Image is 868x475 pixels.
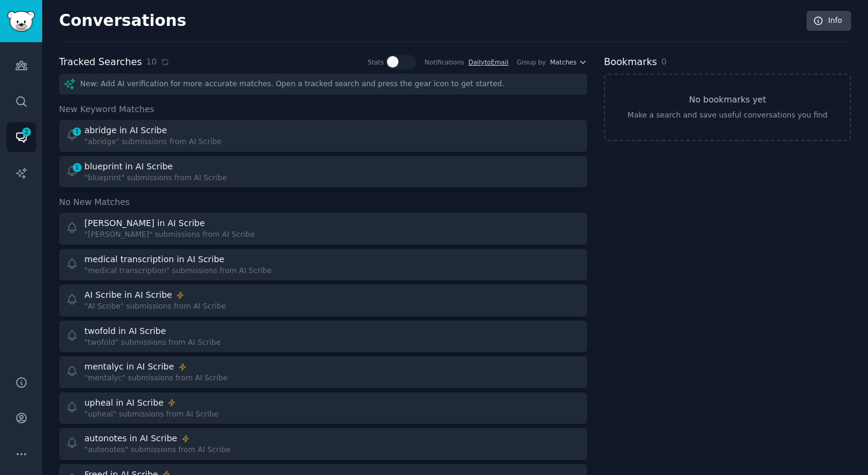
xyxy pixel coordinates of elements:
div: "AI Scribe" submissions from AI Scribe [84,301,226,312]
span: 2 [21,128,32,136]
div: blueprint in AI Scribe [84,160,173,173]
div: Make a search and save useful conversations you find [627,110,828,121]
a: 1blueprint in AI Scribe"blueprint" submissions from AI Scribe [59,156,587,188]
div: "twofold" submissions from AI Scribe [84,338,221,348]
a: Info [807,11,851,31]
a: AI Scribe in AI Scribe"AI Scribe" submissions from AI Scribe [59,285,587,316]
a: DailytoEmail [468,58,508,66]
span: New Keyword Matches [59,103,154,116]
a: upheal in AI Scribe"upheal" submissions from AI Scribe [59,392,587,424]
div: "[PERSON_NAME]" submissions from AI Scribe [84,230,254,241]
div: "upheal" submissions from AI Scribe [84,409,218,420]
div: "autonotes" submissions from AI Scribe [84,445,230,456]
span: 10 [146,55,157,68]
a: twofold in AI Scribe"twofold" submissions from AI Scribe [59,321,587,353]
div: Notifications [424,58,464,66]
span: 0 [661,57,667,66]
div: "abridge" submissions from AI Scribe [84,137,222,148]
button: Matches [550,58,587,66]
div: New: Add AI verification for more accurate matches. Open a tracked search and press the gear icon... [59,74,587,95]
div: "mentalyc" submissions from AI Scribe [84,373,228,384]
div: upheal in AI Scribe [84,397,163,409]
span: 1 [72,163,83,172]
h2: Bookmarks [604,55,657,70]
a: medical transcription in AI Scribe"medical transcription" submissions from AI Scribe [59,249,587,281]
div: mentalyc in AI Scribe [84,360,174,373]
a: autonotes in AI Scribe"autonotes" submissions from AI Scribe [59,428,587,460]
div: [PERSON_NAME] in AI Scribe [84,217,205,230]
div: medical transcription in AI Scribe [84,253,224,266]
div: "medical transcription" submissions from AI Scribe [84,266,272,277]
img: GummySearch logo [7,11,35,32]
div: autonotes in AI Scribe [84,432,177,445]
div: abridge in AI Scribe [84,124,167,137]
div: Group by [517,58,546,66]
a: mentalyc in AI Scribe"mentalyc" submissions from AI Scribe [59,356,587,388]
a: [PERSON_NAME] in AI Scribe"[PERSON_NAME]" submissions from AI Scribe [59,213,587,245]
span: 1 [72,127,83,136]
h2: Conversations [59,11,186,31]
a: 1abridge in AI Scribe"abridge" submissions from AI Scribe [59,120,587,152]
h3: No bookmarks yet [689,93,766,106]
span: Matches [550,58,577,66]
span: No New Matches [59,196,130,209]
div: twofold in AI Scribe [84,325,166,338]
div: Stats [368,58,384,66]
div: AI Scribe in AI Scribe [84,289,172,301]
a: 2 [7,122,36,152]
a: No bookmarks yetMake a search and save useful conversations you find [604,74,851,141]
h2: Tracked Searches [59,55,142,70]
div: "blueprint" submissions from AI Scribe [84,173,227,184]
